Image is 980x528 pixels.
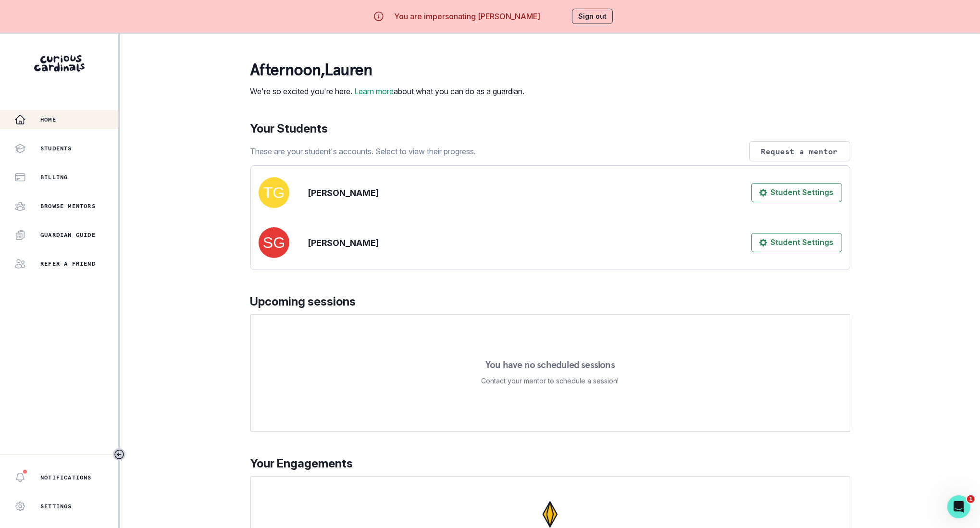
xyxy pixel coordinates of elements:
iframe: Intercom live chat [947,495,970,518]
button: Student Settings [751,233,842,252]
p: These are your student's accounts. Select to view their progress. [250,146,476,157]
a: Learn more [355,86,394,96]
p: Billing [40,173,68,181]
p: Your Engagements [250,455,850,472]
img: Curious Cardinals Logo [34,55,85,72]
p: Settings [40,503,72,510]
p: Guardian Guide [40,231,96,239]
p: You have no scheduled sessions [485,360,615,369]
button: Toggle sidebar [113,448,125,461]
p: You are impersonating [PERSON_NAME] [394,11,540,22]
p: [PERSON_NAME] [309,236,379,249]
p: Notifications [40,474,92,481]
span: 1 [967,495,975,503]
p: Refer a friend [40,260,96,268]
img: svg [259,177,289,208]
button: Request a mentor [749,141,850,161]
p: Browse Mentors [40,202,96,210]
p: Contact your mentor to schedule a session! [482,375,619,387]
p: afternoon , Lauren [250,61,525,80]
p: [PERSON_NAME] [309,186,379,199]
button: Student Settings [751,183,842,202]
img: svg [259,227,289,258]
p: Home [40,116,56,123]
p: Your Students [250,120,850,137]
p: We're so excited you're here. about what you can do as a guardian. [250,86,525,97]
p: Upcoming sessions [250,293,850,310]
button: Sign out [572,9,613,24]
p: Students [40,145,72,152]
